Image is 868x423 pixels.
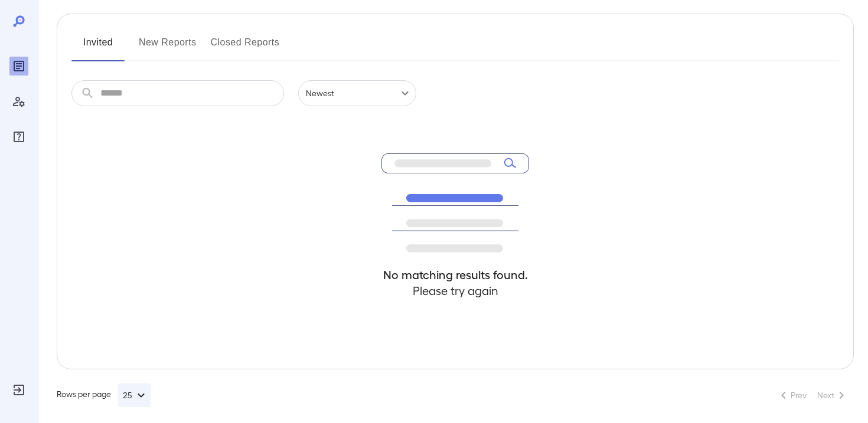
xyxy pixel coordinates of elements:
button: 25 [118,383,151,407]
button: New Reports [139,33,197,61]
div: Reports [9,57,28,76]
div: Manage Users [9,92,28,111]
h4: No matching results found. [381,267,529,283]
nav: pagination navigation [771,386,854,405]
button: Invited [71,33,125,61]
button: Closed Reports [211,33,280,61]
div: Rows per page [57,383,151,407]
div: FAQ [9,127,28,146]
div: Newest [298,80,416,106]
div: Log Out [9,381,28,399]
h4: Please try again [381,283,529,299]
